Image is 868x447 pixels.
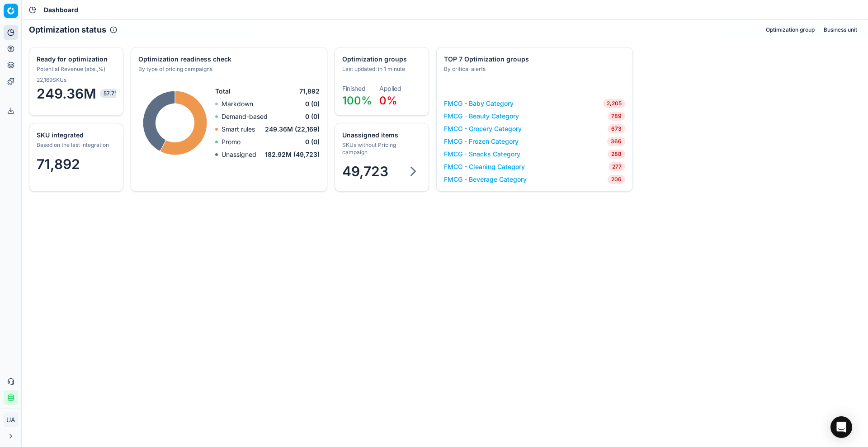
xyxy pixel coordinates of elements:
[444,66,623,73] div: By critical alerts
[37,55,114,64] div: Ready for optimization
[342,131,420,140] div: Unassigned items
[37,76,66,84] span: 22,169 SKUs
[444,162,525,171] a: FMCG - Cleaning Category
[222,99,253,108] p: Markdown
[608,124,625,133] span: 673
[305,137,320,146] span: 0 (0)
[305,99,320,108] span: 0 (0)
[379,94,397,107] span: 0%
[830,416,852,438] div: Open Intercom Messenger
[37,85,116,102] span: 249.36M
[138,66,318,73] div: By type of pricing campaigns
[305,112,320,121] span: 0 (0)
[342,55,420,64] div: Optimization groups
[222,137,241,146] p: Promo
[37,141,114,149] div: Based on the last integration
[379,85,401,92] dt: Applied
[138,55,318,64] div: Optimization readiness check
[37,131,114,140] div: SKU integrated
[342,141,420,156] div: SKUs without Pricing campaign
[608,150,625,159] span: 288
[444,150,520,159] a: FMCG - Snacks Category
[342,66,420,73] div: Last updated: in 1 minute
[222,112,268,121] p: Demand-based
[4,413,18,427] button: UA
[37,156,80,172] span: 71,892
[608,175,625,184] span: 206
[342,163,388,179] span: 49,723
[44,5,78,14] nav: breadcrumb
[222,125,255,134] p: Smart rules
[342,85,372,92] dt: Finished
[444,112,519,121] a: FMCG - Beauty Category
[444,175,527,184] a: FMCG - Beverage Category
[444,137,519,146] a: FMCG - Frozen Category
[608,112,625,121] span: 789
[265,125,320,134] span: 249.36M (22,169)
[299,87,320,96] span: 71,892
[37,66,114,73] div: Potential Revenue (abs.,%)
[29,24,106,36] h2: Optimization status
[44,5,78,14] span: Dashboard
[444,99,514,108] a: FMCG - Baby Category
[609,162,625,171] span: 277
[603,99,625,108] span: 2,205
[4,413,18,427] span: UA
[342,94,372,107] span: 100%
[444,124,522,133] a: FMCG - Grocery Category
[265,150,320,159] span: 182.92M (49,723)
[444,55,623,64] div: TOP 7 Optimization groups
[215,87,231,96] span: Total
[820,24,861,35] button: Business unit
[100,89,123,98] span: 57.7%
[607,137,625,146] span: 366
[222,150,256,159] p: Unassigned
[762,24,818,35] button: Optimization group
